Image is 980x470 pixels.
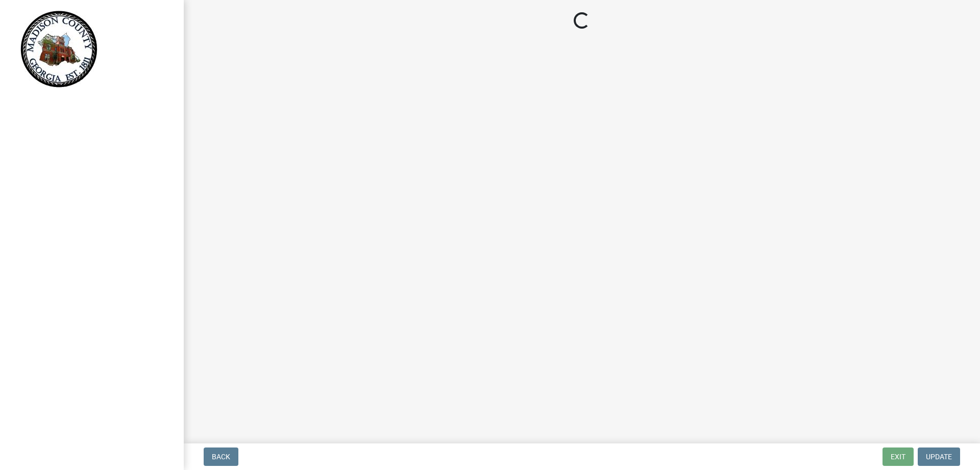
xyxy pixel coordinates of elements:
[926,453,952,461] span: Update
[918,447,960,466] button: Update
[20,11,97,87] img: Madison County, Georgia
[883,447,914,466] button: Exit
[212,453,230,461] span: Back
[204,447,238,466] button: Back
